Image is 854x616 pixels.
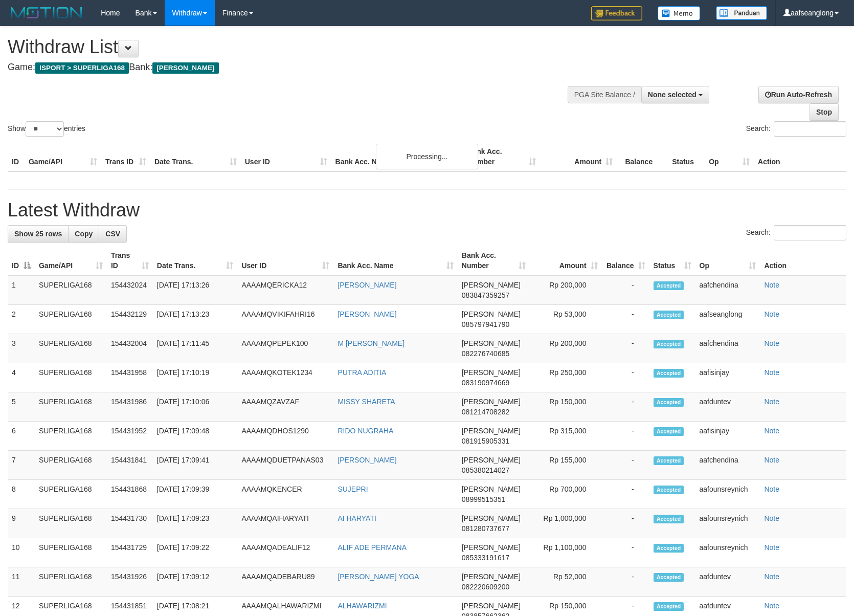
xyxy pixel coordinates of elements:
[462,495,506,503] span: Copy 08999515351 to clipboard
[764,543,779,552] a: Note
[153,480,238,509] td: [DATE] 17:09:39
[764,368,779,377] a: Note
[35,334,107,363] td: SUPERLIGA168
[654,427,684,436] span: Accepted
[338,310,396,318] a: [PERSON_NAME]
[668,142,705,171] th: Status
[654,544,684,553] span: Accepted
[602,567,649,597] td: -
[649,246,695,275] th: Status: activate to sort column ascending
[654,486,684,494] span: Accepted
[462,408,509,416] span: Copy 081214708282 to clipboard
[35,275,107,305] td: SUPERLIGA168
[8,246,35,275] th: ID: activate to sort column descending
[695,392,760,422] td: aafduntev
[35,480,107,509] td: SUPERLIGA168
[764,398,779,406] a: Note
[107,480,153,509] td: 154431868
[35,305,107,334] td: SUPERLIGA168
[153,305,238,334] td: [DATE] 17:13:23
[602,363,649,392] td: -
[458,246,530,275] th: Bank Acc. Number: activate to sort column ascending
[695,422,760,451] td: aafisinjay
[338,368,386,377] a: PUTRA ADITIA
[107,334,153,363] td: 154432004
[237,305,333,334] td: AAAAMQVIKIFAHRI16
[105,230,120,238] span: CSV
[462,554,509,562] span: Copy 085333191617 to clipboard
[237,422,333,451] td: AAAAMQDHOS1290
[654,398,684,407] span: Accepted
[35,538,107,567] td: SUPERLIGA168
[8,200,846,221] h1: Latest Withdraw
[462,466,509,474] span: Copy 085380214027 to clipboard
[764,456,779,464] a: Note
[462,339,521,347] span: [PERSON_NAME]
[695,246,760,275] th: Op: activate to sort column ascending
[462,398,521,406] span: [PERSON_NAME]
[8,480,35,509] td: 8
[107,538,153,567] td: 154431729
[338,339,404,347] a: M [PERSON_NAME]
[754,142,846,171] th: Action
[602,509,649,538] td: -
[462,524,509,533] span: Copy 081280737677 to clipboard
[68,225,99,243] a: Copy
[26,121,64,137] select: Showentries
[99,225,127,243] a: CSV
[107,422,153,451] td: 154431952
[338,485,368,493] a: SUJEPRI
[331,142,464,171] th: Bank Acc. Name
[8,334,35,363] td: 3
[8,305,35,334] td: 2
[152,62,218,74] span: [PERSON_NAME]
[101,142,150,171] th: Trans ID
[530,275,602,305] td: Rp 200,000
[641,86,709,103] button: None selected
[150,142,241,171] th: Date Trans.
[107,275,153,305] td: 154432024
[602,480,649,509] td: -
[695,275,760,305] td: aafchendina
[462,281,521,289] span: [PERSON_NAME]
[462,427,521,435] span: [PERSON_NAME]
[764,602,779,610] a: Note
[654,281,684,290] span: Accepted
[705,142,754,171] th: Op
[338,398,395,406] a: MISSY SHARETA
[530,334,602,363] td: Rp 200,000
[602,275,649,305] td: -
[530,451,602,480] td: Rp 155,000
[530,305,602,334] td: Rp 53,000
[338,456,396,464] a: [PERSON_NAME]
[602,334,649,363] td: -
[462,602,521,610] span: [PERSON_NAME]
[237,567,333,597] td: AAAAMQADEBARU89
[658,6,701,20] img: Button%20Memo.svg
[654,515,684,523] span: Accepted
[237,363,333,392] td: AAAAMQKOTEK1234
[530,480,602,509] td: Rp 700,000
[8,62,559,73] h4: Game: Bank:
[764,427,779,435] a: Note
[654,340,684,348] span: Accepted
[153,392,238,422] td: [DATE] 17:10:06
[237,480,333,509] td: AAAAMQKENCER
[8,392,35,422] td: 5
[237,246,333,275] th: User ID: activate to sort column ascending
[764,281,779,289] a: Note
[8,121,85,137] label: Show entries
[338,427,393,435] a: RIDO NUGRAHA
[462,310,521,318] span: [PERSON_NAME]
[462,368,521,377] span: [PERSON_NAME]
[654,369,684,378] span: Accepted
[153,275,238,305] td: [DATE] 17:13:26
[237,334,333,363] td: AAAAMQPEPEK100
[25,142,101,171] th: Game/API
[530,422,602,451] td: Rp 315,000
[8,225,69,243] a: Show 25 rows
[462,485,521,493] span: [PERSON_NAME]
[35,246,107,275] th: Game/API: activate to sort column ascending
[338,514,376,522] a: AI HARYATI
[8,5,85,20] img: MOTION_logo.png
